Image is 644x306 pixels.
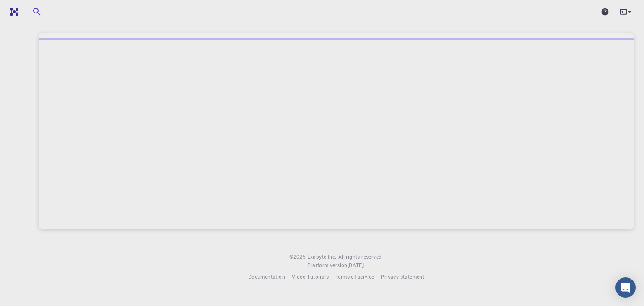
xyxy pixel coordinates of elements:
span: © 2025 [289,253,307,261]
a: Documentation [248,273,285,281]
span: Exabyte Inc. [307,253,337,260]
a: Exabyte Inc. [307,253,337,261]
span: Video Tutorials [292,273,329,280]
div: Open Intercom Messenger [615,277,636,298]
a: Privacy statement [381,273,424,281]
span: [DATE] . [348,262,365,268]
a: Terms of service [335,273,374,281]
a: Video Tutorials [292,273,329,281]
span: Platform version [307,261,347,270]
a: [DATE]. [348,261,365,270]
span: Terms of service [335,273,374,280]
img: logo [7,8,18,16]
span: Privacy statement [381,273,424,280]
span: Documentation [248,273,285,280]
span: All rights reserved. [338,253,383,261]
